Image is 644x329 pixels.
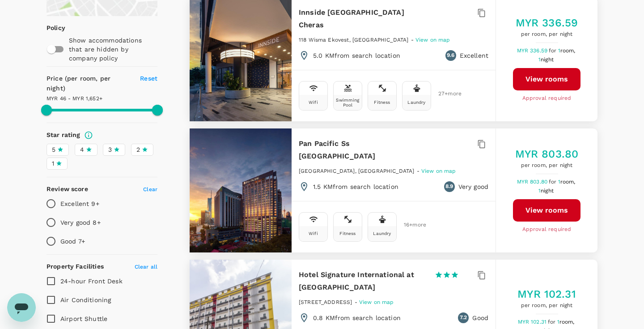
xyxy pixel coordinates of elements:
[60,218,101,227] p: Very good 8+
[299,6,428,31] h6: Innside [GEOGRAPHIC_DATA] Cheras
[359,298,394,305] a: View on map
[135,264,157,270] span: Clear all
[458,182,488,191] p: Very good
[538,56,555,63] span: 1
[60,296,111,303] span: Air Conditioning
[47,74,130,94] h6: Price (per room, per night)
[518,319,548,325] span: MYR 102.31
[515,161,579,170] span: per room, per night
[516,16,578,30] h5: MYR 336.59
[472,313,488,322] p: Good
[407,100,425,105] div: Laundry
[136,145,140,154] span: 2
[309,100,318,105] div: Wifi
[313,182,398,191] p: 1.5 KM from search location
[411,37,415,43] span: -
[522,225,572,234] span: Approval required
[47,23,52,32] p: Policy
[309,231,318,236] div: Wifi
[445,182,453,191] span: 8.9
[140,75,157,82] span: Reset
[517,287,576,301] h5: MYR 102.31
[541,56,554,63] span: night
[415,37,450,43] span: View on map
[538,188,555,194] span: 1
[374,100,390,105] div: Fitness
[560,179,576,185] span: room,
[548,319,557,325] span: for
[299,269,428,294] h6: Hotel Signature International at [GEOGRAPHIC_DATA]
[84,131,93,140] svg: Star ratings are awarded to properties to represent the quality of services, facilities, and amen...
[517,47,549,54] span: MYR 336.59
[355,299,359,305] span: -
[460,313,467,322] span: 7.2
[299,137,428,162] h6: Pan Pacific Ss [GEOGRAPHIC_DATA]
[52,145,55,154] span: 5
[517,179,549,185] span: MYR 803.80
[335,98,360,107] div: Swimming Pool
[560,47,576,54] span: room,
[515,147,579,161] h5: MYR 803.80
[417,168,421,174] span: -
[513,68,580,90] button: View rooms
[516,30,578,39] span: per room, per night
[517,301,576,310] span: per room, per night
[460,51,488,60] p: Excellent
[47,95,102,102] span: MYR 46 - MYR 1,652+
[421,167,456,174] a: View on map
[60,237,85,246] p: Good 7+
[522,94,572,103] span: Approval required
[549,179,558,185] span: for
[313,313,401,322] p: 0.8 KM from search location
[339,231,356,236] div: Fitness
[299,37,408,43] span: 118 Wisma Ekovest, [GEOGRAPHIC_DATA]
[415,36,450,43] a: View on map
[404,222,417,228] span: 16 + more
[143,186,157,192] span: Clear
[559,319,575,325] span: room,
[47,184,88,194] h6: Review score
[549,47,558,54] span: for
[557,319,576,325] span: 1
[558,179,577,185] span: 1
[558,47,577,54] span: 1
[541,188,554,194] span: night
[60,315,107,322] span: Airport Shuttle
[447,51,454,60] span: 9.6
[80,145,84,154] span: 4
[513,199,580,222] button: View rooms
[7,293,36,322] iframe: Button to launch messaging window
[421,168,456,174] span: View on map
[47,130,80,140] h6: Star rating
[299,168,414,174] span: [GEOGRAPHIC_DATA], [GEOGRAPHIC_DATA]
[52,159,54,168] span: 1
[69,36,157,63] p: Show accommodations that are hidden by company policy
[47,262,104,272] h6: Property Facilities
[313,51,400,60] p: 5.0 KM from search location
[108,145,112,154] span: 3
[60,199,99,208] p: Excellent 9+
[438,91,452,97] span: 27 + more
[373,231,391,236] div: Laundry
[60,278,123,285] span: 24-hour Front Desk
[299,299,352,305] span: [STREET_ADDRESS]
[359,299,394,305] span: View on map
